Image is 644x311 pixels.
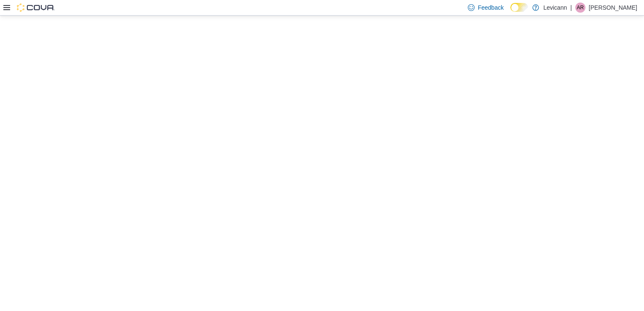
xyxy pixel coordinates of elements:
[510,3,528,12] input: Dark Mode
[589,3,637,13] p: [PERSON_NAME]
[17,3,55,12] img: Cova
[570,3,572,13] p: |
[577,3,584,13] span: AR
[510,12,511,12] span: Dark Mode
[575,3,585,13] div: Adam Rouselle
[478,3,504,12] span: Feedback
[543,3,567,13] p: Levicann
